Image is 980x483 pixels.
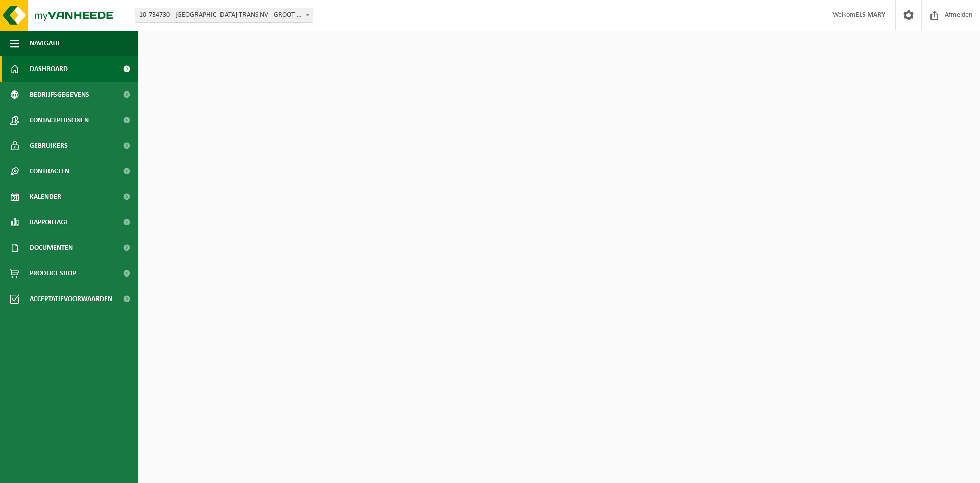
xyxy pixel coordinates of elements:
[30,82,89,107] span: Bedrijfsgegevens
[30,286,112,312] span: Acceptatievoorwaarden
[30,235,73,261] span: Documenten
[135,8,313,22] span: 10-734730 - BENELUX TRANS NV - GROOT-BIJGAARDEN
[30,107,89,133] span: Contactpersonen
[30,158,69,184] span: Contracten
[30,56,68,82] span: Dashboard
[30,31,61,56] span: Navigatie
[30,261,76,286] span: Product Shop
[135,8,313,23] span: 10-734730 - BENELUX TRANS NV - GROOT-BIJGAARDEN
[855,11,885,19] strong: ELS MARY
[30,210,69,235] span: Rapportage
[30,133,68,158] span: Gebruikers
[30,184,61,210] span: Kalender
